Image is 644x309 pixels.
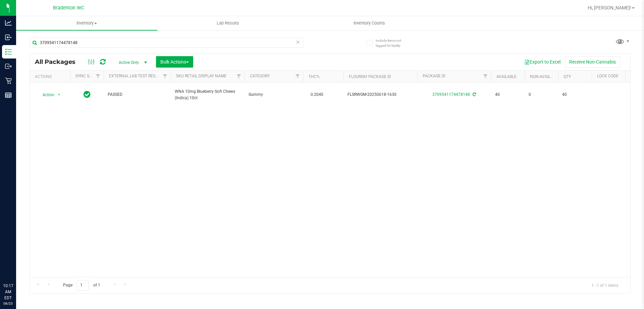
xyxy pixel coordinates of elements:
iframe: Resource center [7,255,27,275]
a: Filter [292,71,303,82]
span: Inventory [16,20,157,26]
inline-svg: Inbound [5,34,12,41]
a: Non-Available [530,74,560,79]
a: Inventory [16,16,157,30]
span: Gummy [249,91,299,98]
a: THC% [309,74,320,79]
a: Available [496,74,517,79]
inline-svg: Outbound [5,63,12,70]
a: Filter [93,71,104,82]
span: select [55,90,63,100]
a: 3709541174478148 [432,92,470,97]
a: Filter [233,71,245,82]
span: 40 [562,91,588,98]
p: 08/23 [3,301,13,306]
span: PASSED [108,91,167,98]
a: Category [250,74,270,78]
p: 10:17 AM EDT [3,283,13,301]
span: 40 [495,91,521,98]
a: Package ID [423,74,445,78]
a: Filter [480,71,491,82]
button: Receive Non-Cannabis [565,56,620,68]
inline-svg: Reports [5,92,12,99]
span: Bulk Actions [160,59,189,65]
span: WNA 10mg Blueberry Soft Chews (Indica) 10ct [175,88,240,101]
span: In Sync [84,90,91,99]
button: Bulk Actions [156,56,193,68]
span: Bradenton WC [53,5,84,11]
span: 1 - 1 of 1 items [586,280,624,290]
span: Sync from Compliance System [472,92,476,97]
a: Filter [160,71,171,82]
inline-svg: Retail [5,77,12,84]
span: Hi, [PERSON_NAME]! [588,5,631,10]
span: Lab Results [208,20,248,26]
button: Export to Excel [520,56,565,68]
a: Inventory Counts [299,16,440,30]
inline-svg: Inventory [5,48,12,55]
div: Actions [35,74,67,79]
span: Page of 1 [57,280,106,291]
span: Include items not tagged for facility [376,38,409,48]
span: Inventory Counts [344,20,394,26]
a: Sync Status [75,74,101,78]
a: Sku Retail Display Name [176,74,226,78]
input: 1 [77,280,89,291]
a: Lab Results [157,16,299,30]
span: 0 [529,91,554,98]
span: Action [37,90,55,100]
span: Clear [296,38,300,46]
span: All Packages [35,58,82,66]
a: Flourish Package ID [349,74,391,79]
span: FLSRWGM-20250618-1630 [347,91,413,98]
a: External Lab Test Result [109,74,162,78]
input: Search Package ID, Item Name, SKU, Lot or Part Number... [30,38,304,48]
inline-svg: Analytics [5,20,12,26]
a: Qty [563,74,571,79]
span: 0.2040 [307,90,327,100]
a: Lock Code [597,74,619,78]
